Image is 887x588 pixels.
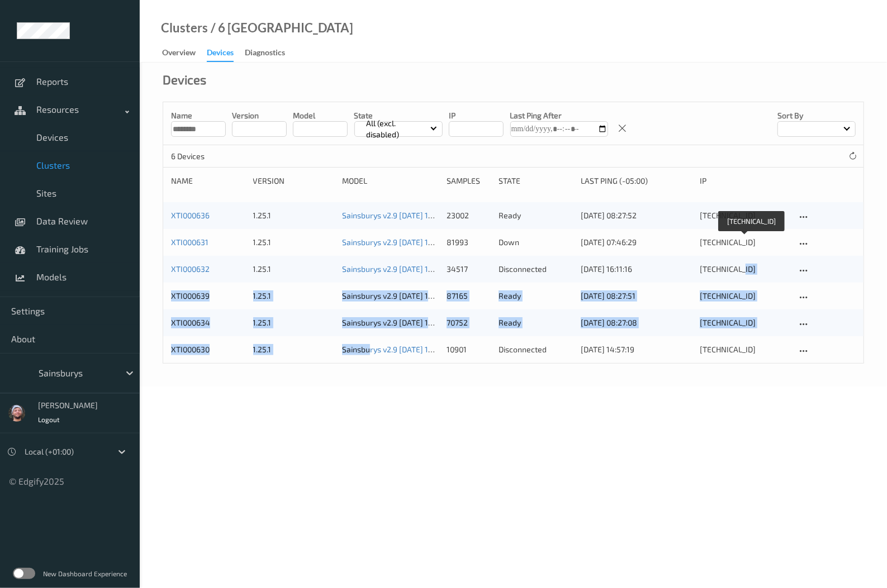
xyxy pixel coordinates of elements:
[342,175,438,187] div: Model
[581,237,692,248] div: [DATE] 07:46:29
[253,237,335,248] div: 1.25.1
[208,22,353,34] div: / 6 [GEOGRAPHIC_DATA]
[342,291,481,300] a: Sainsburys v2.9 [DATE] 10:55 Auto Save
[171,237,208,247] a: XTI000631
[171,318,210,327] a: XTI000634
[700,317,789,328] div: [TECHNICAL_ID]
[499,317,573,328] p: ready
[447,210,491,221] div: 23002
[342,237,481,247] a: Sainsburys v2.9 [DATE] 10:55 Auto Save
[253,290,335,302] div: 1.25.1
[700,290,789,302] div: [TECHNICAL_ID]
[581,317,692,328] div: [DATE] 08:27:08
[363,118,431,140] p: All (excl. disabled)
[245,45,296,61] a: Diagnostics
[163,74,206,85] div: Devices
[447,344,491,355] div: 10901
[700,264,789,275] div: [TECHNICAL_ID]
[499,210,573,221] p: ready
[253,210,335,221] div: 1.25.1
[581,175,692,187] div: Last Ping (-05:00)
[449,110,504,121] p: IP
[581,290,692,302] div: [DATE] 08:27:51
[700,237,789,248] div: [TECHNICAL_ID]
[447,264,491,275] div: 34517
[171,264,210,274] a: XTI000632
[342,211,481,220] a: Sainsburys v2.9 [DATE] 10:55 Auto Save
[777,110,856,121] p: Sort by
[700,175,789,187] div: ip
[171,211,210,220] a: XTI000636
[162,45,207,61] a: Overview
[499,290,573,302] p: ready
[171,151,255,162] p: 6 Devices
[253,344,335,355] div: 1.25.1
[232,110,287,121] p: version
[510,110,608,121] p: Last Ping After
[253,175,335,187] div: version
[581,210,692,221] div: [DATE] 08:27:52
[253,317,335,328] div: 1.25.1
[207,45,245,62] a: Devices
[354,110,443,121] p: State
[342,264,481,274] a: Sainsburys v2.9 [DATE] 10:55 Auto Save
[447,237,491,248] div: 81993
[171,291,210,300] a: XTI000639
[207,47,234,62] div: Devices
[171,345,210,354] a: XTI000630
[161,22,208,34] a: Clusters
[499,344,573,355] p: disconnected
[293,110,348,121] p: model
[581,344,692,355] div: [DATE] 14:57:19
[253,264,335,275] div: 1.25.1
[245,47,285,61] div: Diagnostics
[499,237,573,248] p: down
[171,110,226,121] p: Name
[700,344,789,355] div: [TECHNICAL_ID]
[700,210,789,221] div: [TECHNICAL_ID]
[447,175,491,187] div: Samples
[171,175,245,187] div: Name
[581,264,692,275] div: [DATE] 16:11:16
[447,290,491,302] div: 87165
[499,264,573,275] p: disconnected
[447,317,491,328] div: 70752
[342,318,481,327] a: Sainsburys v2.9 [DATE] 10:55 Auto Save
[499,175,573,187] div: State
[162,47,196,61] div: Overview
[342,345,481,354] a: Sainsburys v2.9 [DATE] 10:55 Auto Save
